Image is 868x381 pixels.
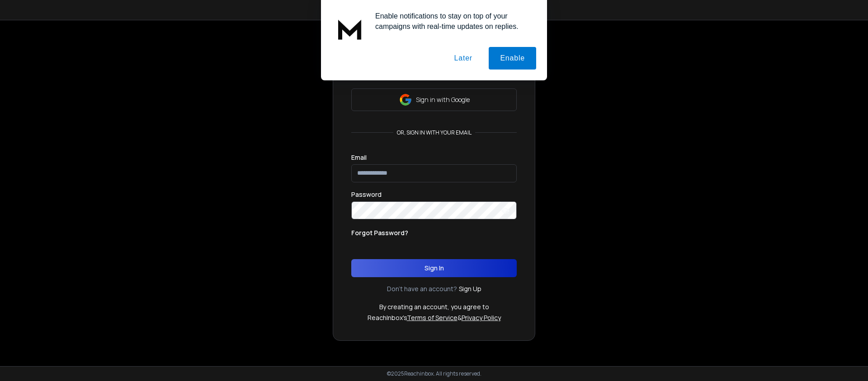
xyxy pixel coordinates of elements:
[351,228,408,237] p: Forgot Password?
[443,47,483,70] button: Later
[459,284,481,293] a: Sign Up
[351,88,517,111] button: Sign in with Google
[407,313,458,322] a: Terms of Service
[393,129,475,136] p: or, sign in with your email
[351,259,517,277] button: Sign In
[368,11,536,32] div: Enable notifications to stay on top of your campaigns with real-time updates on replies.
[351,191,382,198] label: Password
[416,95,470,104] p: Sign in with Google
[351,154,367,161] label: Email
[379,302,489,311] p: By creating an account, you agree to
[368,313,501,322] p: ReachInbox's &
[387,370,481,377] p: © 2025 Reachinbox. All rights reserved.
[462,313,501,322] a: Privacy Policy
[489,47,536,70] button: Enable
[387,284,457,293] p: Don't have an account?
[332,11,368,47] img: notification icon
